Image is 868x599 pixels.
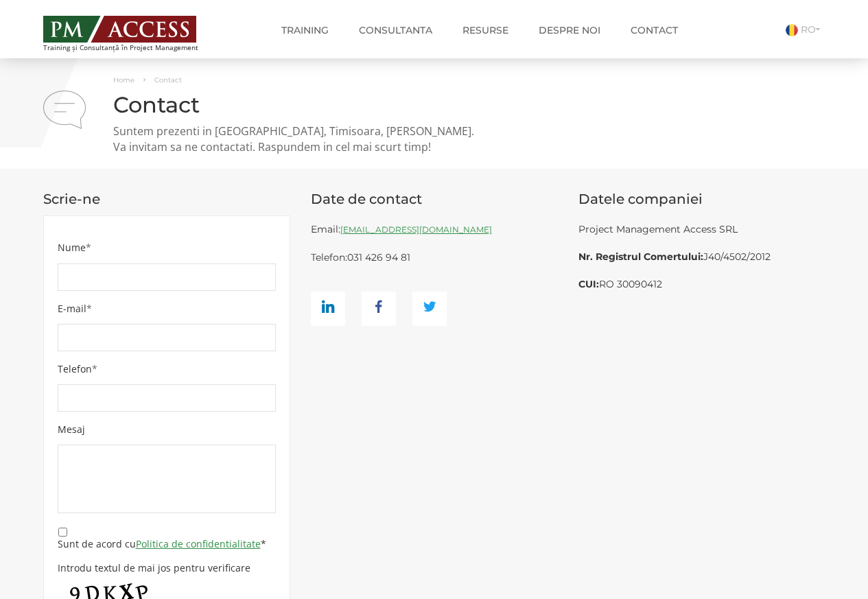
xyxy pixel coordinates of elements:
a: Training și Consultanță în Project Management [43,12,224,51]
b: CUI: [578,278,599,290]
span: Training și Consultanță în Project Management [43,44,224,51]
a: Consultanta [349,16,443,44]
a: Politica de confidentialitate [136,537,261,550]
label: Nume [58,242,91,254]
a: Home [113,75,134,84]
b: Nr. Registrul Comertului: [578,250,703,263]
p: Datele companiei [578,189,825,209]
p: Date de contact [311,189,558,209]
div: Project Management Access SRL J40/4502/2012 RO 30090412 [578,215,825,298]
label: Mesaj [58,423,85,436]
label: Telefon [58,363,97,375]
p: Scrie-ne [43,189,290,209]
a: Resurse [452,16,519,44]
a: 031 426 94 81 [347,251,410,263]
h1: Contact [43,93,825,117]
a: Contact [620,16,688,44]
a: RO [786,23,825,36]
label: Sunt de acord cu * [58,537,266,551]
a: [EMAIL_ADDRESS][DOMAIN_NAME] [340,224,492,235]
a: Despre noi [528,16,611,44]
span: Contact [154,75,182,84]
img: contact.png [43,91,86,129]
label: E-mail [58,303,92,315]
img: PM ACCESS - Echipa traineri si consultanti certificati PMP: Narciss Popescu, Mihai Olaru, Monica ... [43,16,196,43]
p: Suntem prezenti in [GEOGRAPHIC_DATA], Timisoara, [PERSON_NAME]. Va invitam sa ne contactati. Rasp... [43,124,825,155]
div: Email: Telefon: [311,215,558,326]
img: Romana [786,24,798,36]
label: Introdu textul de mai jos pentru verificare [58,562,250,574]
a: Training [271,16,339,44]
